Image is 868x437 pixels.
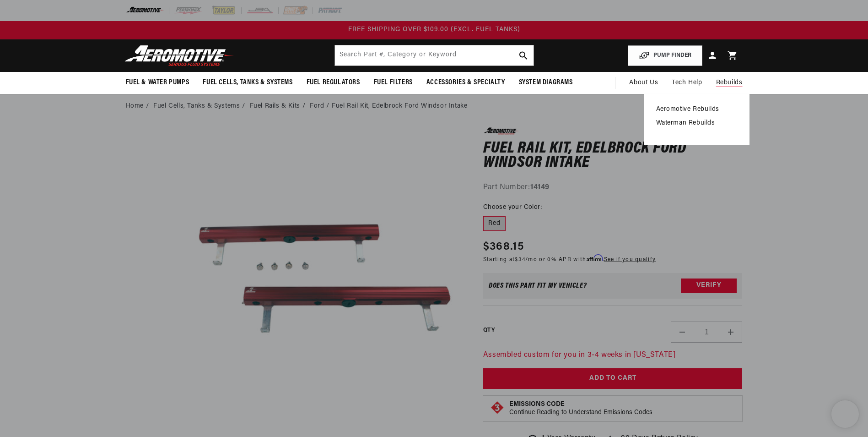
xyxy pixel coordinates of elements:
summary: Fuel Cells, Tanks & Systems [196,72,299,93]
button: Add to Cart [483,368,743,389]
summary: Tech Help [665,72,709,94]
button: search button [513,45,534,66]
nav: breadcrumbs [126,101,743,111]
button: PUMP FINDER [628,45,702,66]
p: Starting at /mo or 0% APR with . [483,255,656,264]
span: Fuel Regulators [307,78,360,87]
h1: Fuel Rail Kit, Edelbrock Ford Windsor Intake [483,142,743,170]
summary: System Diagrams [512,72,580,93]
summary: Fuel & Water Pumps [119,72,196,93]
a: Fuel Rails & Kits [250,101,300,111]
span: $34 [515,257,525,262]
a: Home [126,101,144,111]
img: Aeromotive [122,45,237,66]
span: Fuel Filters [374,78,413,87]
label: Red [483,216,506,231]
img: Emissions code [490,400,505,415]
span: Tech Help [672,78,702,88]
summary: Fuel Filters [367,72,420,93]
span: $368.15 [483,239,524,255]
span: System Diagrams [519,78,573,87]
summary: Rebuilds [709,72,749,94]
li: Fuel Cells, Tanks & Systems [153,101,248,111]
span: Accessories & Specialty [426,78,505,87]
summary: Accessories & Specialty [420,72,512,93]
div: Part Number: [483,182,743,194]
span: FREE SHIPPING OVER $109.00 (EXCL. FUEL TANKS) [348,26,520,33]
span: Rebuilds [716,78,743,88]
li: Fuel Rail Kit, Edelbrock Ford Windsor Intake [332,101,467,111]
strong: 14149 [530,184,550,191]
input: Search by Part Number, Category or Keyword [335,45,534,66]
a: Aeromotive Rebuilds [656,105,738,114]
a: Ford [310,101,324,111]
span: Fuel & Water Pumps [126,78,189,87]
p: Continue Reading to Understand Emissions Codes [509,409,652,417]
span: Affirm [587,255,603,262]
legend: Choose your Color: [483,202,543,212]
span: Fuel Cells, Tanks & Systems [203,78,292,87]
a: About Us [622,72,665,94]
div: Does This part fit My vehicle? [489,282,587,290]
button: Emissions CodeContinue Reading to Understand Emissions Codes [509,400,652,417]
summary: Fuel Regulators [300,72,367,93]
button: Verify [681,279,737,293]
a: Waterman Rebuilds [656,119,738,127]
strong: Emissions Code [509,401,565,408]
span: About Us [629,79,658,86]
label: QTY [483,327,495,334]
a: See if you qualify - Learn more about Affirm Financing (opens in modal) [604,257,656,262]
p: Assembled custom for you in 3-4 weeks in [US_STATE] [483,350,743,361]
